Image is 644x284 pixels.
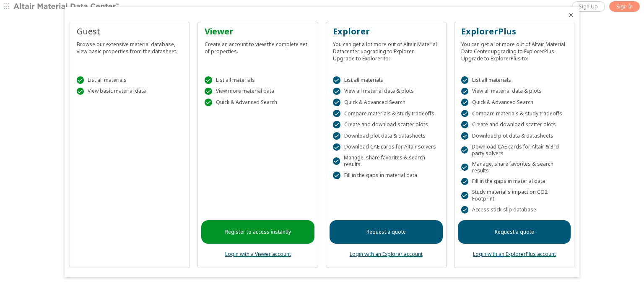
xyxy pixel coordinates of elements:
[461,76,469,84] div: 
[205,88,212,95] div: 
[333,99,439,106] div: Quick & Advanced Search
[461,178,469,185] div: 
[461,206,568,214] div: Access stick-slip database
[333,110,439,117] div: Compare materials & study tradeoffs
[461,161,568,174] div: Manage, share favorites & search results
[333,157,340,165] div: 
[333,88,340,95] div: 
[568,12,574,18] button: Close
[461,110,568,117] div: Compare materials & study tradeoffs
[205,76,311,84] div: List all materials
[461,121,469,128] div: 
[333,121,340,128] div: 
[333,172,439,179] div: Fill in the gaps in material data
[461,192,468,199] div: 
[458,220,571,244] a: Request a quote
[461,121,568,128] div: Create and download scatter plots
[205,37,311,55] div: Create an account to view the complete set of properties.
[205,99,311,106] div: Quick & Advanced Search
[333,143,439,151] div: Download CAE cards for Altair solvers
[461,146,468,154] div: 
[333,132,340,140] div: 
[333,76,439,84] div: List all materials
[461,76,568,84] div: List all materials
[461,37,568,62] div: You can get a lot more out of Altair Material Data Center upgrading to ExplorerPlus. Upgrade to E...
[205,88,311,95] div: View more material data
[77,37,183,55] div: Browse our extensive material database, view basic properties from the datasheet.
[333,37,439,62] div: You can get a lot more out of Altair Material Datacenter upgrading to Explorer. Upgrade to Explor...
[461,88,469,95] div: 
[225,250,291,258] a: Login with a Viewer account
[333,121,439,128] div: Create and download scatter plots
[77,88,84,95] div: 
[333,99,340,106] div: 
[461,164,468,171] div: 
[333,76,340,84] div: 
[330,220,443,244] a: Request a quote
[205,26,311,37] div: Viewer
[333,172,340,179] div: 
[461,99,568,106] div: Quick & Advanced Search
[461,99,469,106] div: 
[461,143,568,157] div: Download CAE cards for Altair & 3rd party solvers
[461,206,469,214] div: 
[461,110,469,117] div: 
[333,110,340,117] div: 
[461,189,568,202] div: Study material's impact on CO2 Footprint
[350,250,423,258] a: Login with an Explorer account
[461,178,568,185] div: Fill in the gaps in material data
[333,26,439,37] div: Explorer
[461,88,568,95] div: View all material data & plots
[205,76,212,84] div: 
[201,220,314,244] a: Register to access instantly
[77,26,183,37] div: Guest
[77,88,183,95] div: View basic material data
[205,99,212,106] div: 
[77,76,84,84] div: 
[333,132,439,140] div: Download plot data & datasheets
[473,250,556,258] a: Login with an ExplorerPlus account
[461,26,568,37] div: ExplorerPlus
[333,88,439,95] div: View all material data & plots
[333,154,439,168] div: Manage, share favorites & search results
[461,132,568,140] div: Download plot data & datasheets
[333,143,340,151] div: 
[461,132,469,140] div: 
[77,76,183,84] div: List all materials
